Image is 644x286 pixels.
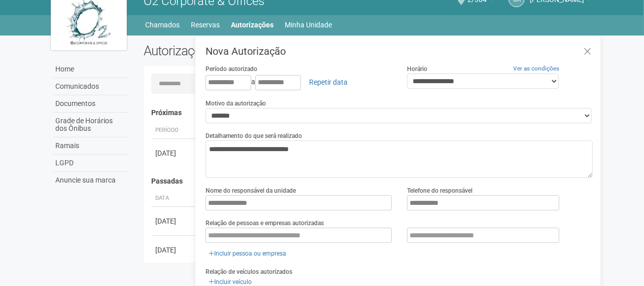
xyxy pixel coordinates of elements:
th: Data [151,190,197,207]
h4: Passadas [151,177,586,185]
div: [DATE] [155,245,193,255]
label: Relação de veículos autorizados [206,267,292,276]
a: Home [53,61,128,78]
a: Reservas [191,18,220,32]
label: Telefone do responsável [407,186,472,195]
label: Período autorizado [206,64,257,74]
a: Anuncie sua marca [53,172,128,189]
a: Incluir pessoa ou empresa [206,248,289,259]
label: Detalhamento do que será realizado [206,131,302,140]
div: [DATE] [155,216,193,226]
label: Nome do responsável da unidade [206,186,296,195]
div: [DATE] [155,148,193,158]
h2: Autorizações [144,43,361,58]
a: Repetir data [302,74,354,91]
a: Documentos [53,95,128,113]
label: Motivo da autorização [206,99,266,108]
a: Ramais [53,137,128,155]
th: Período [151,122,197,139]
a: Ver as condições [513,65,559,72]
a: Grade de Horários dos Ônibus [53,113,128,137]
a: Minha Unidade [285,18,332,32]
h3: Nova Autorização [206,46,593,56]
div: a [206,74,392,91]
a: LGPD [53,155,128,172]
a: Autorizações [231,18,274,32]
label: Horário [407,64,427,74]
h4: Próximas [151,109,586,117]
label: Relação de pessoas e empresas autorizadas [206,219,324,228]
a: Comunicados [53,78,128,95]
a: Chamados [146,18,180,32]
